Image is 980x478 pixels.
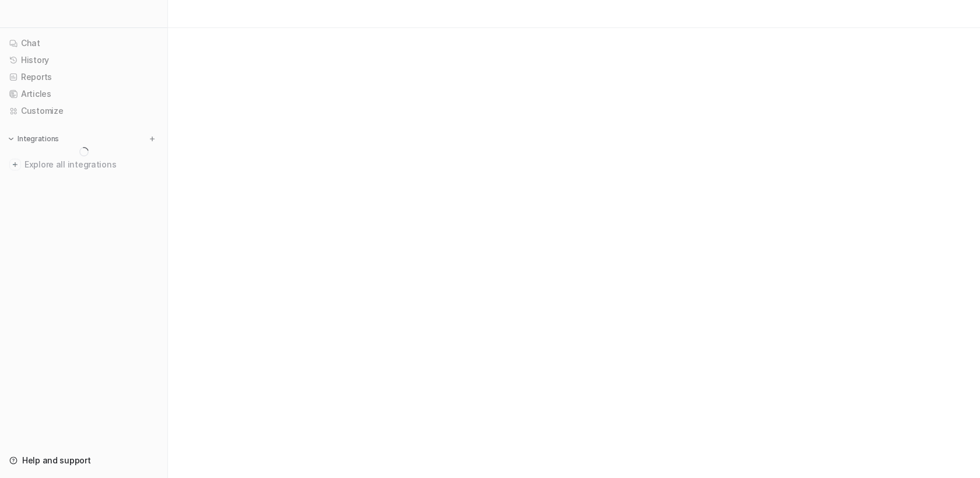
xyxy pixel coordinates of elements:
[5,86,163,102] a: Articles
[148,135,156,143] img: menu_add.svg
[24,155,158,174] span: Explore all integrations
[17,134,59,144] p: Integrations
[5,103,163,119] a: Customize
[5,156,163,173] a: Explore all integrations
[5,69,163,85] a: Reports
[5,35,163,51] a: Chat
[5,452,163,469] a: Help and support
[5,52,163,68] a: History
[5,133,62,145] button: Integrations
[7,135,15,143] img: expand menu
[9,159,21,170] img: explore all integrations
